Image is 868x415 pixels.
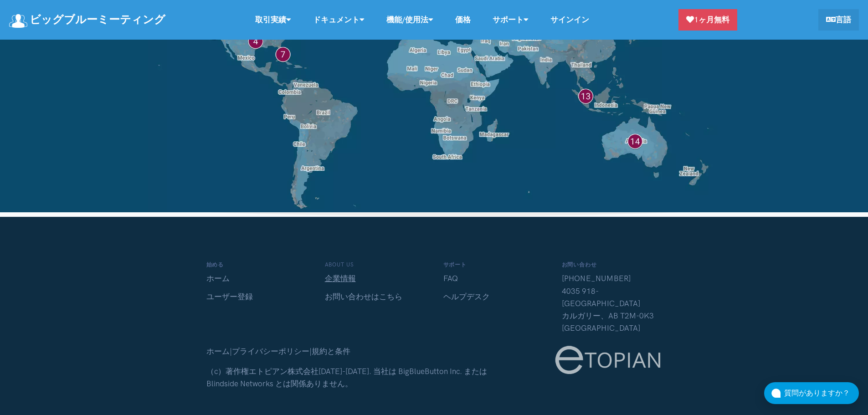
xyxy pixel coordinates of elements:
[764,382,859,404] button: 質問がありますか？
[325,292,402,301] a: お問い合わせはこちら
[302,10,375,30] a: ドキュメント
[443,274,458,283] a: FAQ
[539,10,600,30] a: サインイン
[9,14,27,28] img: ロゴ
[244,10,302,30] a: 取引実績
[562,274,654,333] span: [PHONE_NUMBER] 4035 918-[GEOGRAPHIC_DATA] カルガリー、AB T2M-0K3 [GEOGRAPHIC_DATA]
[375,10,444,30] a: 機能/使用法
[562,261,662,269] h6: お問い合わせ
[818,9,859,31] a: 言語
[206,261,307,269] h6: 始める
[9,10,165,30] a: ビッグブルーミーティング
[206,292,253,301] a: ユーザー登録
[206,345,350,358] p: | |
[443,261,544,269] h6: サポート
[553,345,662,375] img: etopian-logo.png
[482,10,539,30] a: サポート
[312,347,350,356] a: 規約と条件
[325,261,425,269] h6: About us
[206,365,504,390] p: （c）著作権 . 当社は BigBlueButton Inc. または Blindside Networks とは関係ありません。
[249,367,369,376] a: エトピアン株式会社[DATE]-[DATE]
[784,387,859,399] div: 質問がありますか？
[232,347,309,356] a: プライバシーポリシー
[443,292,490,301] a: ヘルプデスク
[678,9,737,31] a: 1ヶ月無料
[206,347,230,356] a: ホーム
[444,10,482,30] a: 価格
[325,274,356,283] a: 企業情報
[206,274,230,283] a: ホーム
